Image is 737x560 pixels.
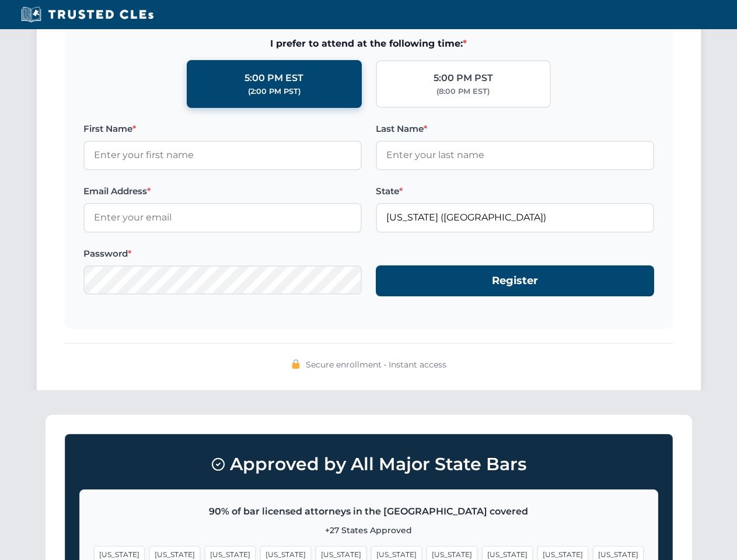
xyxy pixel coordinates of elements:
[291,359,301,369] img: 🔒
[244,71,303,86] div: 5:00 PM EST
[83,247,362,261] label: Password
[306,358,446,371] span: Secure enrollment • Instant access
[376,122,654,136] label: Last Name
[376,265,654,296] button: Register
[94,524,644,537] p: +27 States Approved
[434,71,493,86] div: 5:00 PM PST
[248,86,301,97] div: (2:00 PM PST)
[83,36,654,51] span: I prefer to attend at the following time:
[376,203,654,232] input: Florida (FL)
[83,184,362,198] label: Email Address
[376,141,654,170] input: Enter your last name
[436,86,490,97] div: (8:00 PM EST)
[83,203,362,232] input: Enter your email
[83,141,362,170] input: Enter your first name
[83,122,362,136] label: First Name
[94,504,644,519] p: 90% of bar licensed attorneys in the [GEOGRAPHIC_DATA] covered
[79,449,658,480] h3: Approved by All Major State Bars
[18,6,157,23] img: Trusted CLEs
[376,184,654,198] label: State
